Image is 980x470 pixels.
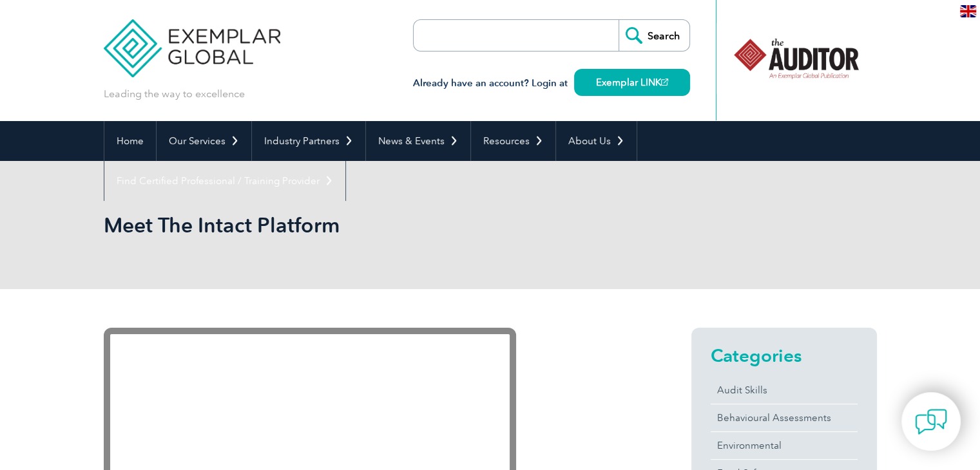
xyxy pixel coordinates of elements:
[252,121,365,161] a: Industry Partners
[104,121,156,161] a: Home
[413,75,690,91] h3: Already have an account? Login at
[104,161,345,201] a: Find Certified Professional / Training Provider
[711,345,858,366] h2: Categories
[960,5,976,17] img: en
[711,404,858,431] a: Behavioural Assessments
[619,20,689,51] input: Search
[366,121,470,161] a: News & Events
[104,212,599,238] h1: Meet The Intact Platform
[104,87,245,101] p: Leading the way to excellence
[711,432,858,459] a: Environmental
[711,377,858,404] a: Audit Skills
[574,69,690,96] a: Exemplar LINK
[471,121,555,161] a: Resources
[915,406,947,438] img: contact-chat.png
[556,121,637,161] a: About Us
[157,121,251,161] a: Our Services
[661,79,668,86] img: open_square.png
